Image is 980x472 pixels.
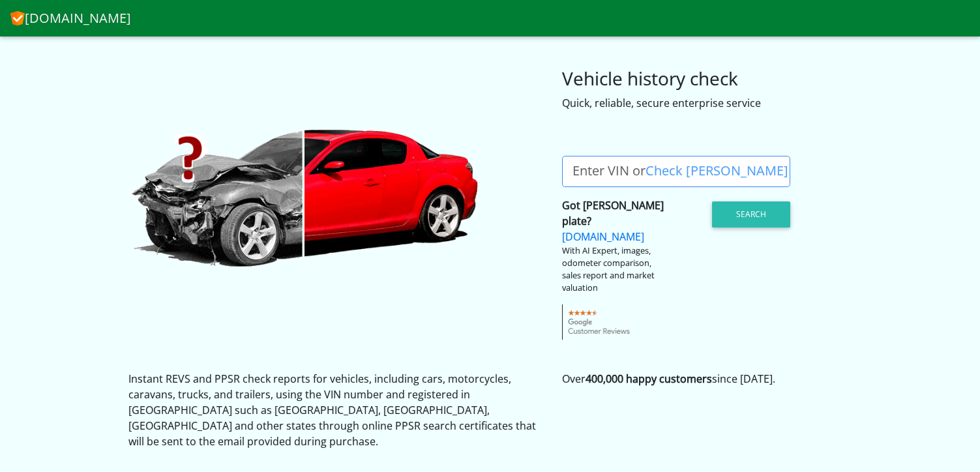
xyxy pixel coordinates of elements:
img: CheckVIN [128,126,481,269]
a: [DOMAIN_NAME] [10,5,131,31]
img: gcr-badge-transparent.png.pagespeed.ce.05XcFOhvEz.png [562,304,637,340]
p: Instant REVS and PPSR check reports for vehicles, including cars, motorcycles, caravans, trucks, ... [128,371,542,449]
strong: 400,000 happy customers [586,372,712,386]
a: Check [PERSON_NAME] [646,162,788,179]
div: With AI Expert, images, odometer comparison, sales report and market valuation [562,244,666,295]
div: Quick, reliable, secure enterprise service [562,95,852,111]
a: [DOMAIN_NAME] [562,229,644,244]
img: CheckVIN.com.au logo [10,8,25,25]
button: Search [712,201,790,228]
label: Enter VIN or [562,156,799,187]
h3: Vehicle history check [562,68,852,90]
strong: Got [PERSON_NAME] plate? [562,198,664,228]
p: Over since [DATE]. [562,371,852,387]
